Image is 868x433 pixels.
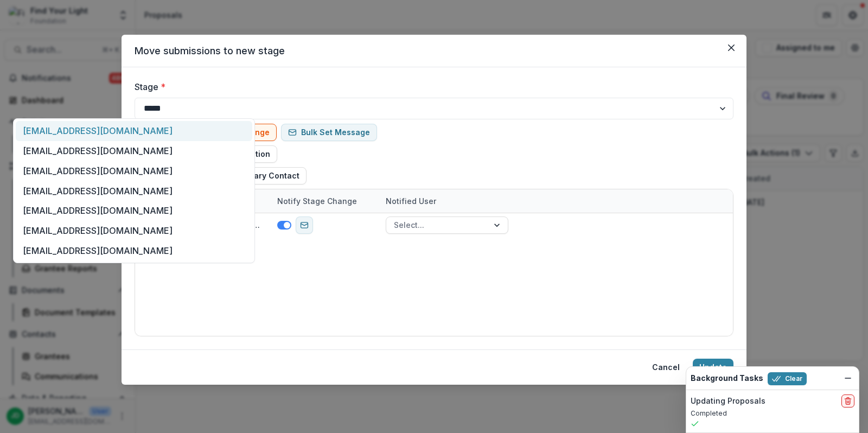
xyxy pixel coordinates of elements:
[16,181,252,201] div: [EMAIL_ADDRESS][DOMAIN_NAME]
[281,124,377,141] button: set-bulk-email
[691,409,854,418] p: Completed
[693,359,733,376] button: Update
[271,189,379,213] div: Notify Stage Change
[296,217,313,234] button: send-email
[16,161,252,181] div: [EMAIL_ADDRESS][DOMAIN_NAME]
[379,189,515,213] div: Notified User
[135,80,727,93] label: Stage
[768,372,807,385] button: Clear
[16,241,252,261] div: [EMAIL_ADDRESS][DOMAIN_NAME]
[691,397,765,406] h2: Updating Proposals
[16,121,252,141] div: [EMAIL_ADDRESS][DOMAIN_NAME]
[122,35,746,67] header: Move submissions to new stage
[841,394,854,407] button: delete
[691,374,763,383] h2: Background Tasks
[16,201,252,221] div: [EMAIL_ADDRESS][DOMAIN_NAME]
[841,372,854,385] button: Dismiss
[16,141,252,161] div: [EMAIL_ADDRESS][DOMAIN_NAME]
[379,195,443,207] div: Notified User
[271,195,363,207] div: Notify Stage Change
[646,359,686,376] button: Cancel
[16,221,252,241] div: [EMAIL_ADDRESS][DOMAIN_NAME]
[723,39,740,56] button: Close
